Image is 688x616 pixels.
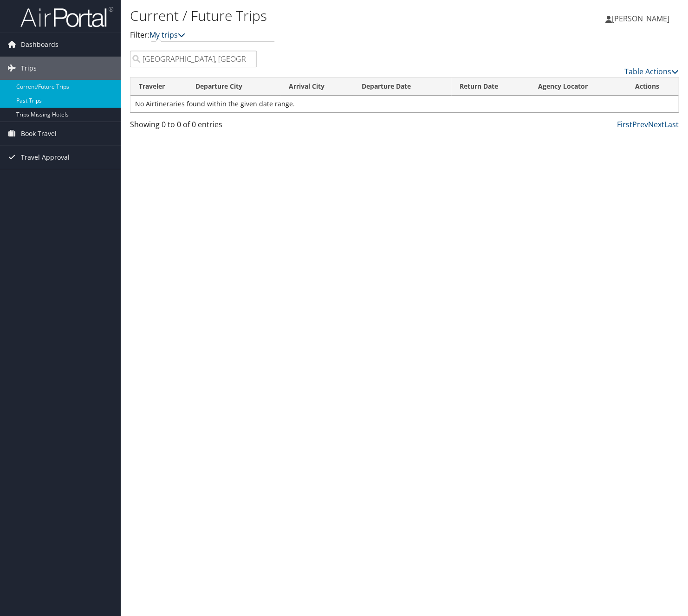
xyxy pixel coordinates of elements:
[130,96,678,112] td: No Airtineraries found within the given date range.
[149,30,185,40] a: My trips
[21,146,70,169] span: Travel Approval
[130,119,257,135] div: Showing 0 to 0 of 0 entries
[624,66,679,77] a: Table Actions
[632,119,648,130] a: Prev
[648,119,664,130] a: Next
[280,78,353,96] th: Arrival City: activate to sort column ascending
[451,78,530,96] th: Return Date: activate to sort column ascending
[130,6,496,26] h1: Current / Future Trips
[21,33,58,56] span: Dashboards
[130,29,496,41] p: Filter:
[20,6,113,28] img: airportal-logo.png
[605,5,679,32] a: [PERSON_NAME]
[617,119,632,130] a: First
[353,78,451,96] th: Departure Date: activate to sort column ascending
[612,13,669,24] span: [PERSON_NAME]
[664,119,679,130] a: Last
[130,51,257,67] input: Search Traveler or Arrival City
[530,78,627,96] th: Agency Locator: activate to sort column ascending
[187,78,280,96] th: Departure City: activate to sort column descending
[21,57,37,80] span: Trips
[627,78,678,96] th: Actions
[130,78,187,96] th: Traveler: activate to sort column ascending
[21,122,57,145] span: Book Travel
